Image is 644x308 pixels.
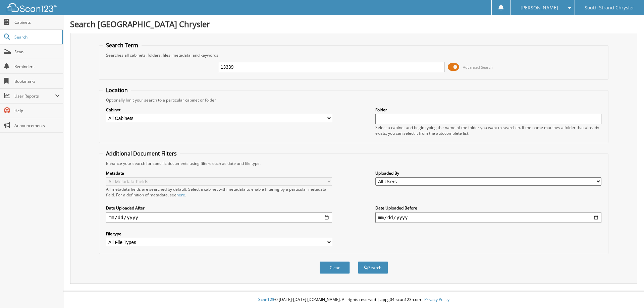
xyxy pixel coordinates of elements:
legend: Location [103,86,131,94]
input: start [106,212,332,223]
legend: Additional Document Filters [103,150,180,157]
button: Clear [320,261,350,274]
span: Bookmarks [14,78,60,84]
div: Enhance your search for specific documents using filters such as date and file type. [103,161,605,166]
div: Optionally limit your search to a particular cabinet or folder [103,97,605,103]
div: Select a cabinet and begin typing the name of the folder you want to search in. If the name match... [375,125,601,136]
label: File type [106,231,332,237]
span: South Strand Chrysler [585,6,634,10]
span: Scan123 [258,297,274,302]
button: Search [358,261,388,274]
div: © [DATE]-[DATE] [DOMAIN_NAME]. All rights reserved | appg04-scan123-com | [63,292,644,308]
legend: Search Term [103,42,142,49]
input: end [375,212,601,223]
div: All metadata fields are searched by default. Select a cabinet with metadata to enable filtering b... [106,186,332,198]
div: Searches all cabinets, folders, files, metadata, and keywords [103,52,605,58]
span: Announcements [14,123,60,128]
span: Reminders [14,64,60,69]
span: Search [14,34,59,40]
span: User Reports [14,93,55,99]
a: here [176,192,185,198]
img: scan123-logo-white.svg [7,3,57,12]
span: Cabinets [14,19,60,25]
span: Help [14,108,60,114]
label: Date Uploaded Before [375,205,601,211]
span: Advanced Search [463,65,493,70]
label: Uploaded By [375,170,601,176]
a: Privacy Policy [424,297,449,302]
label: Cabinet [106,107,332,113]
label: Folder [375,107,601,113]
span: [PERSON_NAME] [521,6,558,10]
label: Metadata [106,170,332,176]
span: Scan [14,49,60,55]
label: Date Uploaded After [106,205,332,211]
h1: Search [GEOGRAPHIC_DATA] Chrysler [70,18,637,29]
iframe: Chat Widget [610,276,644,308]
